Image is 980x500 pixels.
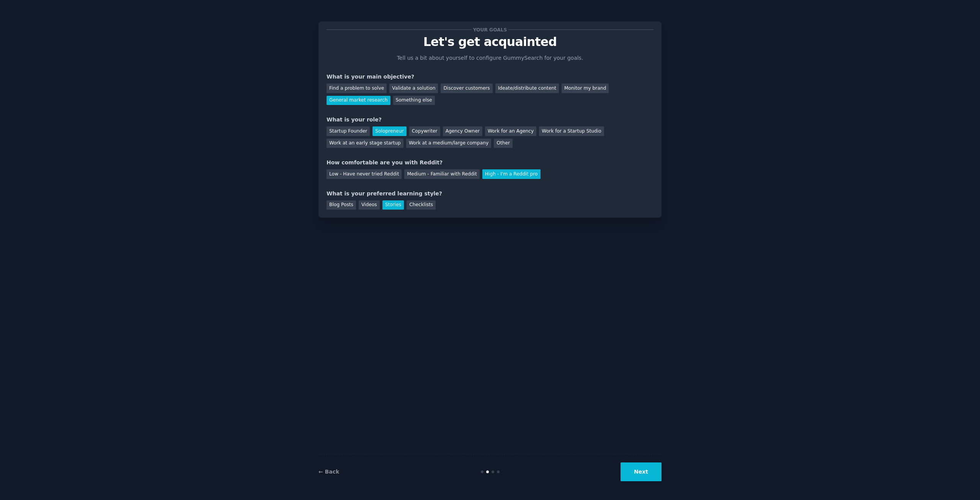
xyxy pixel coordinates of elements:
div: What is your preferred learning style? [327,190,653,198]
div: Work for a Startup Studio [539,126,604,136]
div: Solopreneur [372,126,406,136]
div: Something else [393,96,435,105]
p: Tell us a bit about yourself to configure GummySearch for your goals. [394,54,586,62]
div: General market research [327,96,390,105]
div: Stories [382,200,404,210]
a: ← Back [318,469,339,475]
span: Your goals [472,26,508,34]
div: Startup Founder [327,126,370,136]
div: Videos [359,200,380,210]
div: Find a problem to solve [327,84,387,93]
div: Medium - Familiar with Reddit [404,169,479,179]
div: Blog Posts [327,200,356,210]
div: Work at an early stage startup [327,139,403,148]
div: Work at a medium/large company [406,139,491,148]
p: Let's get acquainted [327,35,653,49]
div: Copywriter [409,126,440,136]
div: Agency Owner [443,126,482,136]
div: Checklists [407,200,436,210]
div: Monitor my brand [562,84,609,93]
div: What is your main objective? [327,73,653,81]
button: Next [621,462,661,481]
div: Discover customers [441,84,492,93]
div: What is your role? [327,116,653,124]
div: Low - Have never tried Reddit [327,169,402,179]
div: How comfortable are you with Reddit? [327,159,653,167]
div: Other [494,139,513,148]
div: High - I'm a Reddit pro [482,169,541,179]
div: Work for an Agency [485,126,536,136]
div: Validate a solution [389,84,438,93]
div: Ideate/distribute content [495,84,559,93]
